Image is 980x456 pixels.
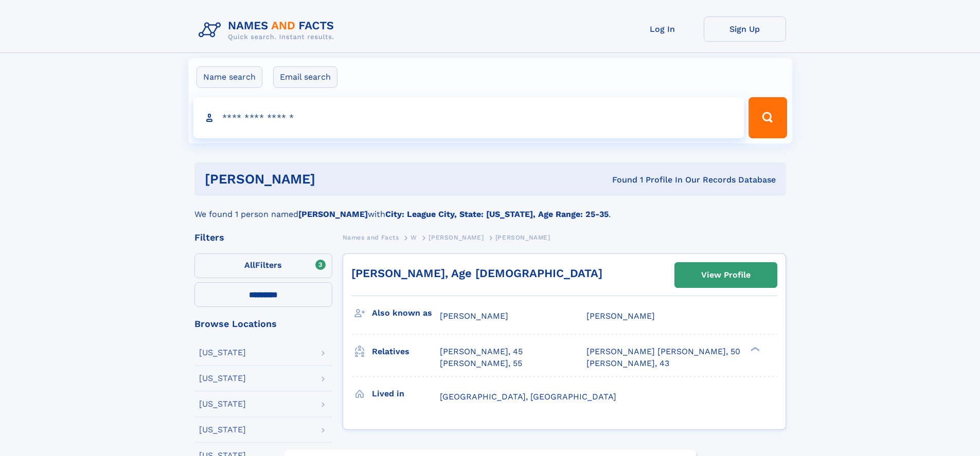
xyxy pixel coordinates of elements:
[675,263,777,287] a: View Profile
[199,349,246,357] div: [US_STATE]
[273,66,337,88] label: Email search
[372,385,440,403] h3: Lived in
[385,209,609,219] b: City: League City, State: [US_STATE], Age Range: 25-35
[197,66,262,88] label: Name search
[199,374,246,382] div: [US_STATE]
[372,304,440,322] h3: Also known as
[351,267,602,280] a: [PERSON_NAME], Age [DEMOGRAPHIC_DATA]
[194,253,332,278] label: Filters
[621,16,704,42] a: Log In
[194,16,343,44] img: Logo Names and Facts
[244,260,255,270] span: All
[748,346,760,353] div: ❯
[495,234,550,241] span: [PERSON_NAME]
[199,426,246,434] div: [US_STATE]
[411,234,417,241] span: W
[194,233,332,242] div: Filters
[343,231,399,244] a: Names and Facts
[464,174,776,186] div: Found 1 Profile In Our Records Database
[194,319,332,329] div: Browse Locations
[586,346,740,357] a: [PERSON_NAME] [PERSON_NAME], 50
[205,173,464,186] h1: [PERSON_NAME]
[440,346,523,357] a: [PERSON_NAME], 45
[199,400,246,408] div: [US_STATE]
[193,97,744,138] input: search input
[440,392,616,402] span: [GEOGRAPHIC_DATA], [GEOGRAPHIC_DATA]
[586,358,669,369] a: [PERSON_NAME], 43
[586,311,655,321] span: [PERSON_NAME]
[194,196,786,221] div: We found 1 person named with .
[429,234,484,241] span: [PERSON_NAME]
[429,231,484,244] a: [PERSON_NAME]
[704,16,786,42] a: Sign Up
[298,209,368,219] b: [PERSON_NAME]
[701,263,751,287] div: View Profile
[411,231,417,244] a: W
[440,358,522,369] a: [PERSON_NAME], 55
[749,97,787,138] button: Search Button
[372,343,440,360] h3: Relatives
[440,311,508,321] span: [PERSON_NAME]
